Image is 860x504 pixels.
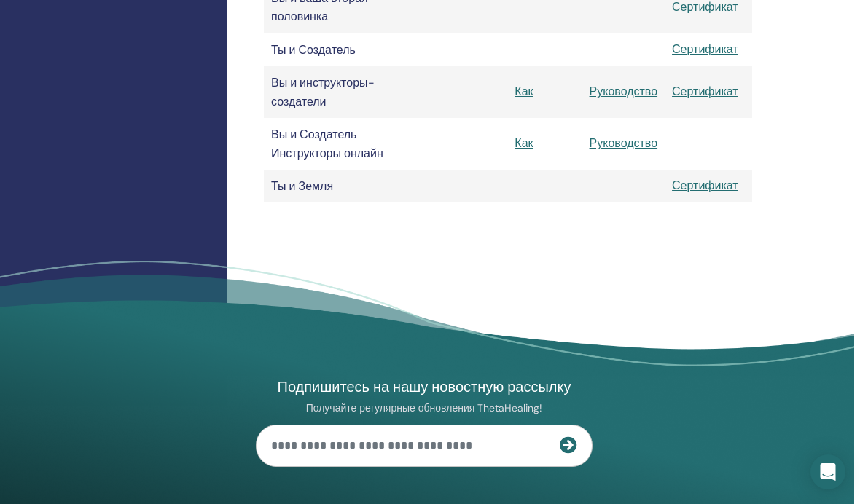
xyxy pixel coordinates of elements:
font: Получайте регулярные обновления ThetaHealing! [306,401,543,414]
a: Руководство [590,84,658,99]
a: Как [515,84,533,99]
font: Подпишитесь на нашу новостную рассылку [278,377,571,396]
a: Сертификат [672,42,738,57]
font: Ты и Земля [271,178,333,194]
a: Сертификат [672,178,738,193]
font: Вы и инструкторы-создатели [271,75,375,109]
font: Вы и Создатель Инструкторы онлайн [271,127,383,160]
a: Как [515,135,533,151]
a: Сертификат [672,84,738,99]
a: Руководство [590,135,658,151]
font: Ты и Создатель [271,42,356,58]
div: Открытый Интерком Мессенджер [810,454,845,489]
